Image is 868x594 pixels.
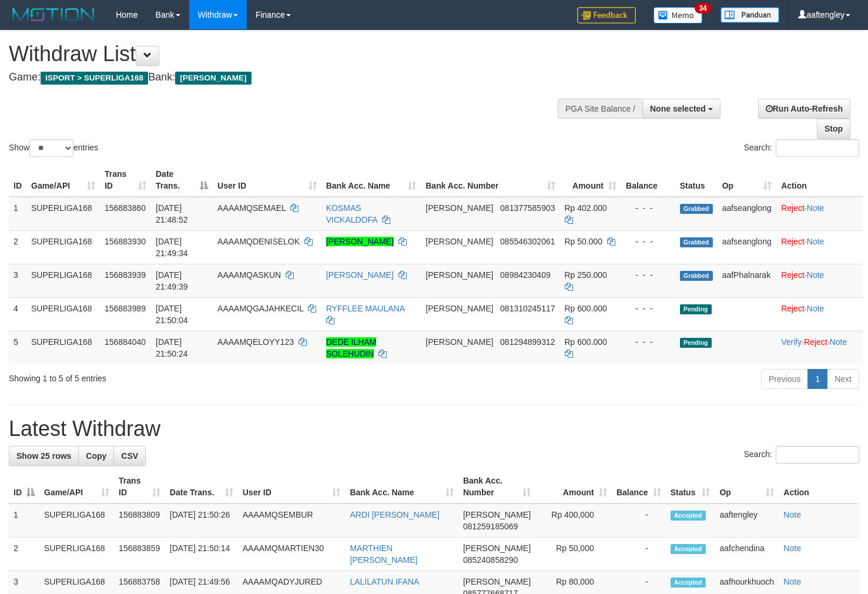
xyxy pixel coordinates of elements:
[827,369,859,389] a: Next
[114,504,165,538] td: 156883809
[671,511,706,521] span: Accepted
[783,543,801,553] a: Note
[463,510,531,519] span: [PERSON_NAME]
[776,163,863,197] th: Action
[9,139,98,157] label: Show entries
[217,337,294,347] span: AAAAMQELOYY123
[217,203,286,213] span: AAAAMQSEMAEL
[39,504,114,538] td: SUPERLIGA168
[425,337,493,347] span: [PERSON_NAME]
[577,7,636,24] img: Feedback.jpg
[9,297,26,331] td: 4
[105,203,146,213] span: 156883860
[565,203,607,213] span: Rp 402.000
[804,337,827,347] a: Reject
[105,270,146,280] span: 156883939
[565,237,603,246] span: Rp 50.000
[26,197,100,231] td: SUPERLIGA168
[238,538,346,571] td: AAAAMQMARTIEN30
[458,470,535,504] th: Bank Acc. Number: activate to sort column ascending
[626,269,671,281] div: - - -
[720,7,779,23] img: panduan.png
[626,236,671,247] div: - - -
[9,417,859,441] h1: Latest Withdraw
[156,270,188,291] span: [DATE] 21:49:39
[151,163,213,197] th: Date Trans.: activate to sort column descending
[535,538,612,571] td: Rp 50,000
[114,470,165,504] th: Trans ID: activate to sort column ascending
[345,470,458,504] th: Bank Acc. Name: activate to sort column ascending
[779,470,859,504] th: Action
[217,237,300,246] span: AAAAMQDENISELOK
[425,203,493,213] span: [PERSON_NAME]
[114,538,165,571] td: 156883859
[680,204,713,214] span: Grabbed
[9,470,39,504] th: ID: activate to sort column descending
[807,203,825,213] a: Note
[326,337,377,358] a: DEDE ILHAM SOLEHUDIN
[213,163,321,197] th: User ID: activate to sort column ascending
[626,202,671,214] div: - - -
[500,304,555,313] span: Copy 081310245117 to clipboard
[781,270,805,280] a: Reject
[217,304,304,313] span: AAAAMQGAJAHKECIL
[156,203,188,224] span: [DATE] 21:48:52
[776,139,859,157] input: Search:
[421,163,559,197] th: Bank Acc. Number: activate to sort column ascending
[776,331,863,364] td: · ·
[500,237,555,246] span: Copy 085546302061 to clipboard
[776,297,863,331] td: ·
[425,237,493,246] span: [PERSON_NAME]
[781,237,805,246] a: Reject
[9,72,567,83] h4: Game: Bank:
[612,470,666,504] th: Balance: activate to sort column ascending
[165,538,238,571] td: [DATE] 21:50:14
[463,555,518,565] span: Copy 085240858290 to clipboard
[9,331,26,364] td: 5
[500,337,555,347] span: Copy 081294899312 to clipboard
[807,270,825,280] a: Note
[830,337,847,347] a: Note
[612,538,666,571] td: -
[121,451,138,461] span: CSV
[650,104,706,113] span: None selected
[758,99,850,119] a: Run Auto-Refresh
[675,163,718,197] th: Status
[238,470,346,504] th: User ID: activate to sort column ascending
[105,337,146,347] span: 156884040
[565,337,607,347] span: Rp 600.000
[535,470,612,504] th: Amount: activate to sort column ascending
[105,237,146,246] span: 156883930
[16,451,71,461] span: Show 25 rows
[321,163,421,197] th: Bank Acc. Name: activate to sort column ascending
[807,304,825,313] a: Note
[78,446,114,466] a: Copy
[500,270,551,280] span: Copy 08984230409 to clipboard
[156,237,188,258] span: [DATE] 21:49:34
[565,270,607,280] span: Rp 250.000
[238,504,346,538] td: AAAAMQSEMBUR
[560,163,621,197] th: Amount: activate to sort column ascending
[86,451,106,461] span: Copy
[715,470,779,504] th: Op: activate to sort column ascending
[807,369,827,389] a: 1
[626,303,671,314] div: - - -
[500,203,555,213] span: Copy 081377585903 to clipboard
[26,264,100,297] td: SUPERLIGA168
[9,264,26,297] td: 3
[781,304,805,313] a: Reject
[565,304,607,313] span: Rp 600.000
[9,446,79,466] a: Show 25 rows
[26,230,100,264] td: SUPERLIGA168
[776,197,863,231] td: ·
[744,446,859,464] label: Search:
[165,504,238,538] td: [DATE] 21:50:26
[326,304,405,313] a: RYFFLEE MAULANA
[817,119,850,139] a: Stop
[165,470,238,504] th: Date Trans.: activate to sort column ascending
[326,270,394,280] a: [PERSON_NAME]
[680,304,712,314] span: Pending
[326,237,394,246] a: [PERSON_NAME]
[9,504,39,538] td: 1
[807,237,825,246] a: Note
